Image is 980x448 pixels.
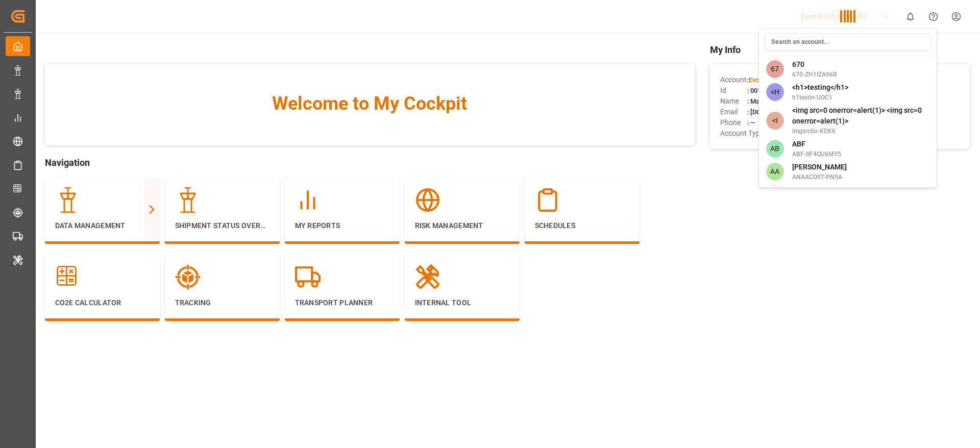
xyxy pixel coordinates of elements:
[65,90,674,117] span: Welcome to My Cockpit
[710,43,970,57] span: My Info
[45,156,695,169] span: Navigation
[55,297,150,308] p: CO2e Calculator
[899,5,922,28] button: show 0 new notifications
[720,107,747,117] span: Email
[720,85,747,96] span: Id
[295,297,389,308] p: Transport Planner
[720,96,747,107] span: Name
[749,76,810,84] span: Evonik Industries AG
[175,220,269,231] p: Shipment Status Overview
[747,76,810,84] span: :
[415,297,509,308] p: Internal Tool
[175,297,269,308] p: Tracking
[747,119,755,127] span: : —
[720,117,747,128] span: Phone
[295,220,389,231] p: My Reports
[765,33,932,51] input: Search an account...
[535,220,629,231] p: Schedules
[922,5,945,28] button: Help Center
[55,220,150,231] p: Data Management
[415,220,509,231] p: Risk Management
[747,108,908,116] span: : [DOMAIN_NAME][EMAIL_ADDRESS][DOMAIN_NAME]
[747,87,815,94] span: : 0011t000013eqN2AAI
[720,74,747,85] span: Account
[747,97,781,105] span: : Madhu T V
[720,128,764,139] span: Account Type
